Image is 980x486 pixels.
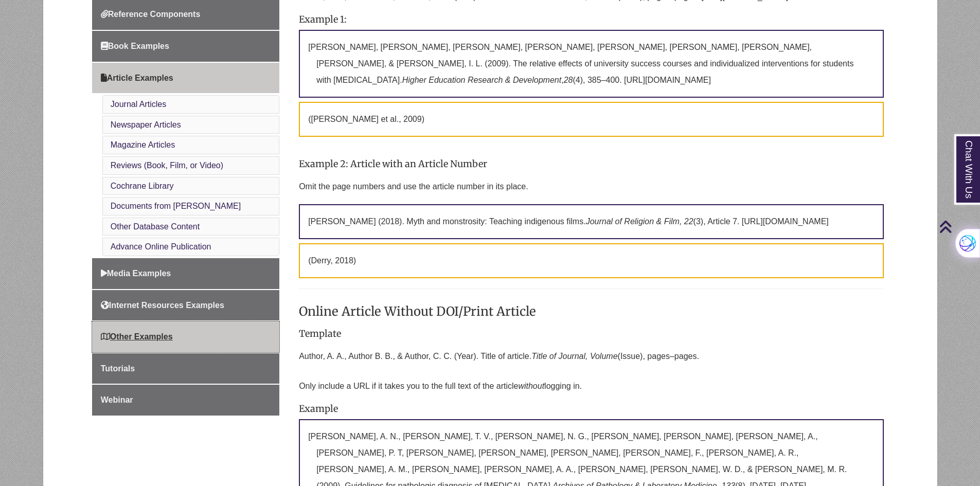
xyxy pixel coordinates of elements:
[92,290,279,321] a: Internet Resources Examples
[299,299,884,323] h3: Online Article Without DOI/Print Article
[299,30,884,98] p: [PERSON_NAME], [PERSON_NAME], [PERSON_NAME], [PERSON_NAME], [PERSON_NAME], [PERSON_NAME], [PERSON...
[92,321,279,352] a: Other Examples
[111,222,200,231] a: Other Database Content
[101,301,224,310] span: Internet Resources Examples
[299,344,884,369] p: Author, A. A., Author B. B., & Author, C. C. (Year). Title of article. (Issue), pages–pages.
[101,74,173,82] span: Article Examples
[111,242,211,251] a: Advance Online Publication
[299,159,884,169] h4: Example 2: Article with an Article Number
[531,352,617,361] em: Title of Journal, Volume
[92,258,279,289] a: Media Examples
[299,243,884,278] p: (Derry, 2018)
[101,10,201,19] span: Reference Components
[111,100,167,109] a: Journal Articles
[299,374,884,399] p: Only include a URL if it takes you to the full text of the article logging in.
[518,382,544,390] em: without
[111,202,241,210] a: Documents from [PERSON_NAME]
[299,102,884,137] p: ([PERSON_NAME] et al., 2009)
[111,182,174,190] a: Cochrane Library
[92,31,279,62] a: Book Examples
[299,404,884,414] h4: Example
[402,76,562,84] em: Higher Education Research & Development
[101,364,135,373] span: Tutorials
[111,120,181,129] a: Newspaper Articles
[101,332,173,341] span: Other Examples
[92,353,279,384] a: Tutorials
[564,76,573,84] em: 28
[586,217,693,226] em: Journal of Religion & Film, 22
[101,42,169,50] span: Book Examples
[299,174,884,199] p: Omit the page numbers and use the article number in its place.
[111,140,175,149] a: Magazine Articles
[939,220,977,233] a: Back to Top
[111,161,223,170] a: Reviews (Book, Film, or Video)
[92,63,279,94] a: Article Examples
[299,329,884,339] h4: Template
[101,395,133,404] span: Webinar
[299,14,884,25] h4: Example 1:
[92,385,279,416] a: Webinar
[101,269,171,278] span: Media Examples
[299,204,884,239] p: [PERSON_NAME] (2018). Myth and monstrosity: Teaching indigenous films. (3), Article 7. [URL][DOMA...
